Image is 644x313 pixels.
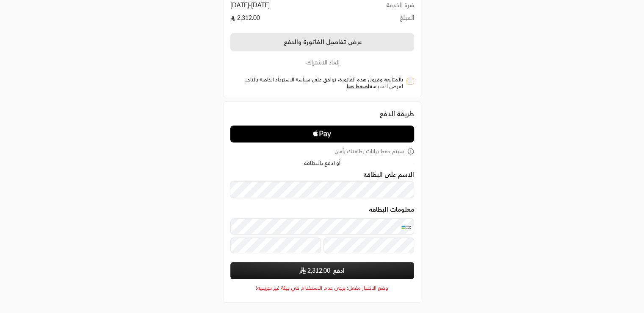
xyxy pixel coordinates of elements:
td: [DATE] - [DATE] [230,1,374,14]
span: أو ادفع بالبطاقة [304,160,340,166]
label: الاسم على البطاقة [363,171,414,178]
button: عرض تفاصيل الفاتورة والدفع [230,33,414,51]
td: 2,312.00 [230,14,374,26]
button: إلغاء الاشتراك [230,58,414,67]
a: اضغط هنا [347,83,369,89]
span: 2,312.00 [307,266,330,275]
input: تاريخ الانتهاء [230,238,321,254]
span: وضع الاختبار مفعل: يرجى عدم الاستخدام في بيئة غير تجريبية! [256,285,388,291]
td: المبلغ [374,14,414,26]
input: رمز التحقق CVC [323,238,414,254]
input: بطاقة ائتمانية [230,218,414,235]
td: فترة الخدمة [374,1,414,14]
img: SAR [299,267,306,274]
span: سيتم حفظ بيانات بطاقتك بأمان [334,148,404,155]
legend: معلومات البطاقة [230,206,414,213]
div: الاسم على البطاقة [230,171,414,198]
div: طريقة الدفع [230,109,414,119]
div: معلومات البطاقة [230,206,414,256]
label: بالمتابعة وقبول هذه الفاتورة، توافق على سياسة الاسترداد الخاصة بالتاجر. لعرض السياسة . [234,76,404,90]
button: ادفع SAR2,312.00 [230,262,414,279]
img: MADA [401,224,411,231]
